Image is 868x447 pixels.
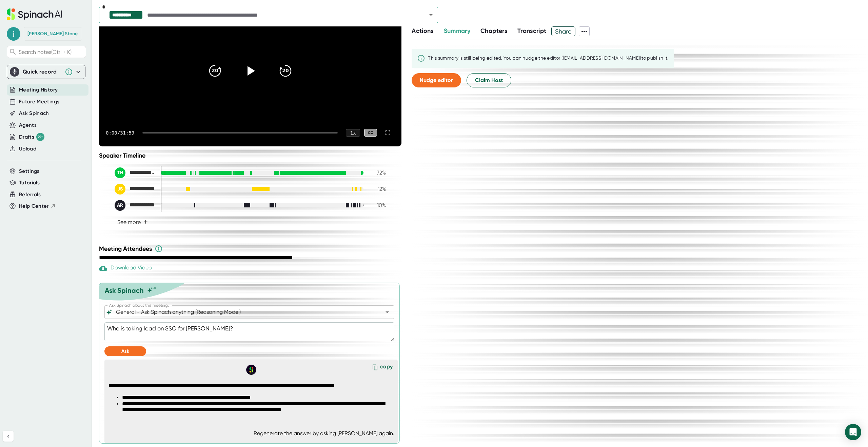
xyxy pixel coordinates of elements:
[121,348,129,354] span: Ask
[19,86,58,94] button: Meeting History
[19,202,56,210] button: Help Center
[444,26,470,36] button: Summary
[19,121,37,129] button: Agents
[19,179,40,187] button: Tutorials
[115,184,155,195] div: Jeremy Stone
[428,55,669,61] div: This summary is still being edited. You can nudge the editor ([EMAIL_ADDRESS][DOMAIN_NAME]) to pu...
[105,286,144,294] div: Ask Spinach
[19,109,49,117] button: Ask Spinach
[99,245,403,253] div: Meeting Attendees
[369,186,386,192] div: 12 %
[143,219,148,225] span: +
[104,346,146,356] button: Ask
[346,129,360,137] div: 1 x
[19,133,44,141] div: Drafts
[36,133,44,141] div: 99+
[480,26,507,36] button: Chapters
[380,363,393,372] div: copy
[364,129,377,137] div: CC
[19,191,41,199] button: Referrals
[412,26,433,36] button: Actions
[115,200,155,211] div: Andy Rayburn
[115,167,155,178] div: Taylor Hanson
[104,322,394,341] textarea: Who is taking lead on SSO for [PERSON_NAME]?
[412,73,461,87] button: Nudge editor
[115,200,125,211] div: AR
[19,202,49,210] span: Help Center
[475,76,503,84] span: Claim Host
[19,145,36,153] button: Upload
[115,184,125,195] div: JS
[19,133,44,141] button: Drafts 99+
[517,27,547,35] span: Transcript
[115,307,372,317] input: What can we do to help?
[115,167,125,178] div: TH
[551,26,575,36] button: Share
[382,307,392,317] button: Open
[480,27,507,35] span: Chapters
[19,49,84,55] span: Search notes (Ctrl + K)
[420,77,453,83] span: Nudge editor
[10,65,82,79] div: Quick record
[19,98,59,106] button: Future Meetings
[552,25,575,37] span: Share
[845,424,861,440] div: Open Intercom Messenger
[467,73,511,87] button: Claim Host
[3,431,14,442] button: Collapse sidebar
[412,27,433,35] span: Actions
[426,10,436,20] button: Open
[369,169,386,176] div: 72 %
[254,430,394,436] div: Regenerate the answer by asking [PERSON_NAME] again.
[517,26,547,36] button: Transcript
[444,27,470,35] span: Summary
[106,130,134,136] div: 0:00 / 31:59
[27,31,78,37] div: Jeremy Stone
[99,152,401,159] div: Speaker Timeline
[23,68,61,75] div: Quick record
[115,216,151,228] button: See more+
[369,202,386,208] div: 10 %
[19,167,40,175] button: Settings
[7,27,20,41] span: j
[99,264,152,272] div: Download Video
